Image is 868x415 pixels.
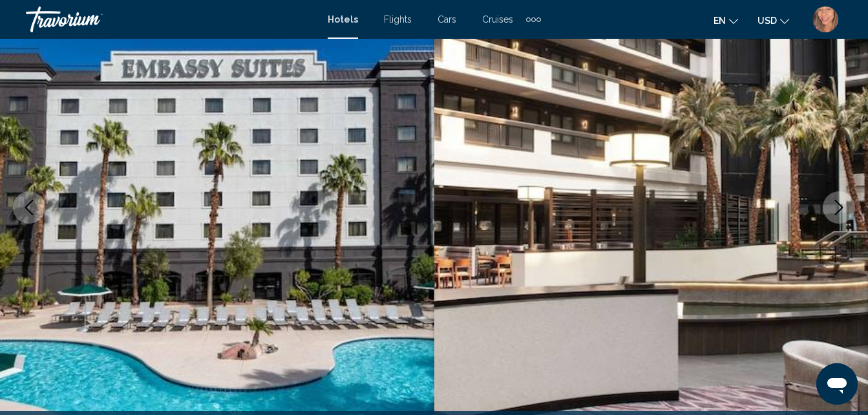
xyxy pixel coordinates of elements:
[26,6,315,32] a: Travorium
[482,14,513,25] a: Cruises
[757,16,777,26] span: USD
[526,9,541,30] button: Extra navigation items
[328,14,358,25] a: Hotels
[714,11,738,30] button: Change language
[13,191,45,224] button: Previous image
[384,14,412,25] a: Flights
[757,11,789,30] button: Change currency
[816,363,858,405] iframe: Button to launch messaging window
[714,16,726,26] span: en
[809,6,842,33] button: User Menu
[812,6,838,32] img: Z
[438,14,456,25] a: Cars
[823,191,855,224] button: Next image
